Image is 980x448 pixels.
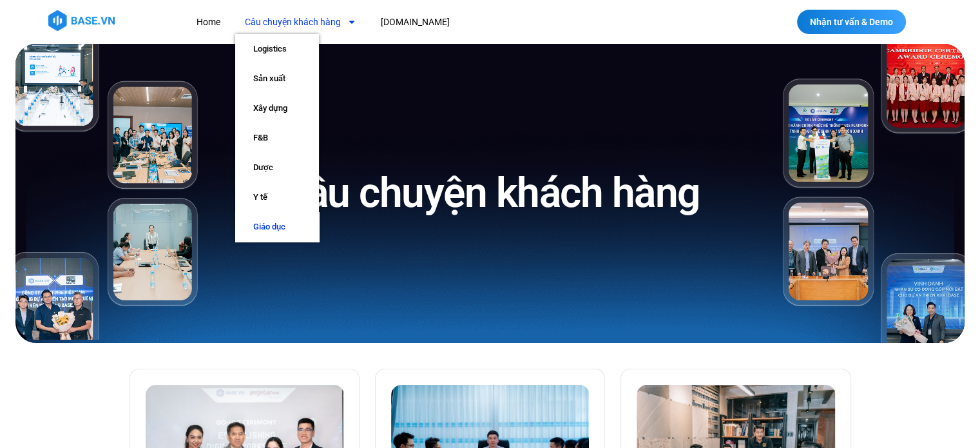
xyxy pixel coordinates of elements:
[187,10,230,34] a: Home
[810,17,893,26] span: Nhận tư vấn & Demo
[235,212,319,242] a: Giáo dục
[371,10,459,34] a: [DOMAIN_NAME]
[235,153,319,182] a: Dược
[235,34,319,242] ul: Câu chuyện khách hàng
[235,34,319,64] a: Logistics
[797,10,906,34] a: Nhận tư vấn & Demo
[235,123,319,153] a: F&B
[235,10,366,34] a: Câu chuyện khách hàng
[280,166,700,220] h1: Câu chuyện khách hàng
[235,93,319,123] a: Xây dựng
[235,64,319,93] a: Sản xuất
[235,182,319,212] a: Y tế
[187,10,686,34] nav: Menu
